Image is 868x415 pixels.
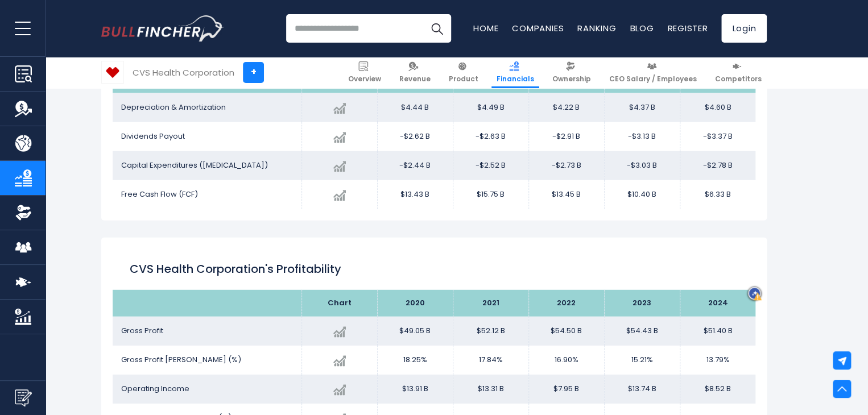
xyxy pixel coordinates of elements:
span: Revenue [399,74,431,84]
a: Companies [512,22,564,34]
span: Depreciation & Amortization [121,102,226,113]
td: $4.37 B [604,93,680,122]
td: -$2.44 B [377,151,453,180]
a: Product [444,57,483,88]
td: -$2.62 B [377,122,453,151]
td: -$3.03 B [604,151,680,180]
a: Competitors [710,57,767,88]
td: $10.40 B [604,180,680,209]
a: + [243,62,264,83]
a: Revenue [394,57,436,88]
th: Chart [301,290,377,317]
a: Go to homepage [101,15,224,42]
button: Search [423,14,451,43]
a: Register [667,22,708,34]
span: Product [449,74,478,84]
img: Ownership [15,204,32,221]
td: $54.43 B [604,317,680,346]
td: $51.40 B [680,317,755,346]
td: -$3.13 B [604,122,680,151]
span: Operating Income [121,383,189,394]
a: Financials [491,57,539,88]
img: Bullfincher logo [101,15,224,42]
a: Ownership [547,57,596,88]
td: $7.95 B [528,375,604,404]
span: Gross Profit [121,325,163,336]
td: $15.75 B [453,180,528,209]
span: Ownership [552,74,591,84]
td: $54.50 B [528,317,604,346]
td: -$2.91 B [528,122,604,151]
td: -$2.73 B [528,151,604,180]
td: $13.74 B [604,375,680,404]
td: $52.12 B [453,317,528,346]
a: Home [473,22,498,34]
td: -$3.37 B [680,122,755,151]
td: $13.91 B [377,375,453,404]
td: $4.44 B [377,93,453,122]
td: $6.33 B [680,180,755,209]
a: Overview [343,57,386,88]
img: CVS logo [102,61,123,83]
span: Gross Profit [PERSON_NAME] (%) [121,354,241,365]
span: Dividends Payout [121,131,185,142]
td: $49.05 B [377,317,453,346]
td: 16.90% [528,346,604,375]
a: Login [721,14,767,43]
td: -$2.52 B [453,151,528,180]
td: $4.22 B [528,93,604,122]
td: $13.31 B [453,375,528,404]
span: Overview [348,74,381,84]
h2: CVS Health Corporation's Profitability [130,260,738,277]
td: -$2.63 B [453,122,528,151]
td: 18.25% [377,346,453,375]
span: Financials [497,74,534,84]
th: 2023 [604,290,680,317]
span: Competitors [715,74,762,84]
td: $13.43 B [377,180,453,209]
div: CVS Health Corporation [133,66,234,79]
td: $13.45 B [528,180,604,209]
a: CEO Salary / Employees [604,57,702,88]
th: 2021 [453,290,528,317]
a: Ranking [577,22,616,34]
td: $8.52 B [680,375,755,404]
td: 13.79% [680,346,755,375]
span: CEO Salary / Employees [609,74,697,84]
td: -$2.78 B [680,151,755,180]
th: 2024 [680,290,755,317]
th: 2020 [377,290,453,317]
td: 17.84% [453,346,528,375]
a: Blog [630,22,654,34]
td: $4.60 B [680,93,755,122]
td: $4.49 B [453,93,528,122]
span: Capital Expenditures ([MEDICAL_DATA]) [121,160,268,171]
td: 15.21% [604,346,680,375]
th: 2022 [528,290,604,317]
span: Free Cash Flow (FCF) [121,189,198,200]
